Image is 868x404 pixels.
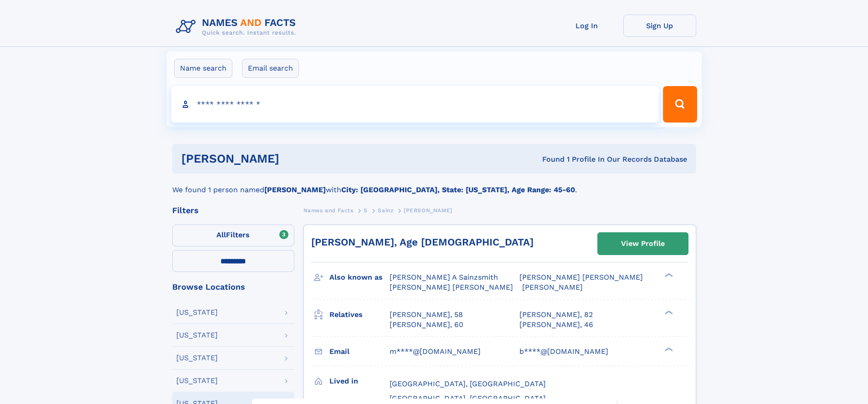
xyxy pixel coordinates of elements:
[663,86,697,123] button: Search Button
[172,206,294,215] div: Filters
[519,273,643,281] span: [PERSON_NAME] [PERSON_NAME]
[329,344,390,359] h3: Email
[176,377,218,384] div: [US_STATE]
[390,273,498,281] span: [PERSON_NAME] A Sainzsmith
[390,394,546,403] span: [GEOGRAPHIC_DATA], [GEOGRAPHIC_DATA]
[172,174,696,195] div: We found 1 person named with .
[174,59,232,78] label: Name search
[390,379,546,388] span: [GEOGRAPHIC_DATA], [GEOGRAPHIC_DATA]
[176,354,218,362] div: [US_STATE]
[264,185,326,194] b: [PERSON_NAME]
[172,225,294,246] label: Filters
[329,270,390,285] h3: Also known as
[364,205,368,216] a: S
[390,310,463,320] a: [PERSON_NAME], 58
[181,153,411,164] h1: [PERSON_NAME]
[303,205,354,216] a: Names and Facts
[172,283,294,291] div: Browse Locations
[550,15,623,37] a: Log In
[172,15,303,39] img: Logo Names and Facts
[176,309,218,316] div: [US_STATE]
[663,346,673,352] div: ❯
[411,154,687,164] div: Found 1 Profile In Our Records Database
[519,320,593,330] a: [PERSON_NAME], 46
[311,236,534,248] a: [PERSON_NAME], Age [DEMOGRAPHIC_DATA]
[329,373,390,389] h3: Lived in
[519,310,593,320] a: [PERSON_NAME], 82
[390,283,513,291] span: [PERSON_NAME] [PERSON_NAME]
[378,205,393,216] a: Sainz
[378,207,393,214] span: Sainz
[522,283,583,291] span: [PERSON_NAME]
[598,233,688,255] a: View Profile
[341,185,575,194] b: City: [GEOGRAPHIC_DATA], State: [US_STATE], Age Range: 45-60
[242,59,299,78] label: Email search
[171,86,659,123] input: search input
[663,272,673,278] div: ❯
[176,332,218,339] div: [US_STATE]
[621,233,665,254] div: View Profile
[364,207,368,214] span: S
[216,230,226,239] span: All
[623,15,696,37] a: Sign Up
[390,320,463,330] a: [PERSON_NAME], 60
[329,307,390,322] h3: Relatives
[404,207,452,214] span: [PERSON_NAME]
[663,309,673,315] div: ❯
